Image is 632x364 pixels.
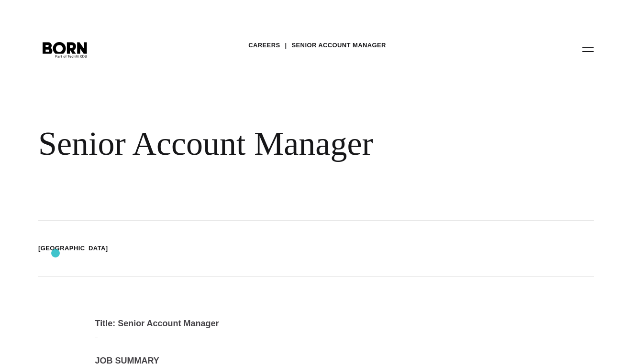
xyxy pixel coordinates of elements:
div: Senior Account Manager [38,124,584,163]
strong: Title: Senior Account Manager [95,319,219,328]
a: Senior Account Manager [291,38,386,53]
button: Open [577,39,599,59]
li: [GEOGRAPHIC_DATA] [38,244,108,253]
a: Careers [248,38,280,53]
